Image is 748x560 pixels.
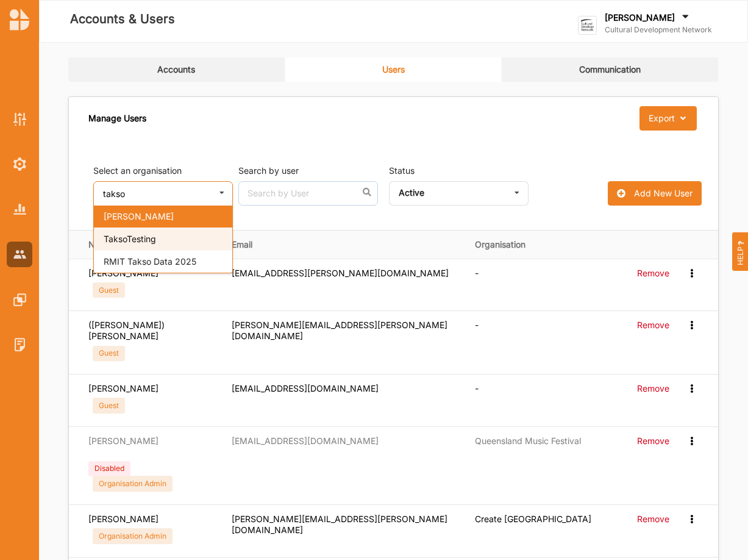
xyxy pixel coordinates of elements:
[7,332,32,357] a: System Logs
[637,320,669,331] label: Remove
[637,514,669,525] label: Remove
[13,293,26,306] img: Features
[88,106,146,131] div: Manage Users
[232,514,458,536] div: [PERSON_NAME][EMAIL_ADDRESS][PERSON_NAME][DOMAIN_NAME]
[475,320,596,331] div: -
[93,165,182,177] label: Select an organisation
[232,268,458,279] div: [EMAIL_ADDRESS][PERSON_NAME][DOMAIN_NAME]
[637,383,669,394] label: Remove
[285,57,502,82] a: Users
[13,204,26,214] img: System Reports
[475,268,596,279] div: -
[232,320,458,342] div: [PERSON_NAME][EMAIL_ADDRESS][PERSON_NAME][DOMAIN_NAME]
[88,239,215,250] strong: Name
[238,165,378,177] label: Search by user
[232,436,458,458] div: [EMAIL_ADDRESS][DOMAIN_NAME]
[7,151,32,177] a: System Settings
[88,461,130,477] div: Disabled
[10,9,29,31] img: logo
[608,181,701,206] button: Add New User
[88,268,159,279] label: [PERSON_NAME]
[88,383,159,394] label: [PERSON_NAME]
[389,165,415,177] label: Status
[605,12,675,23] label: [PERSON_NAME]
[13,113,26,126] img: Activity Settings
[93,528,173,544] div: Organisation Admin
[637,268,669,279] label: Remove
[7,196,32,222] a: System Reports
[13,250,26,258] img: Accounts & Users
[238,181,378,206] input: Search by User
[88,436,159,447] label: [PERSON_NAME]
[13,157,26,171] img: System Settings
[93,398,125,414] div: Guest
[649,113,675,124] div: Export
[68,57,285,82] a: Accounts
[88,514,159,525] label: [PERSON_NAME]
[475,514,596,525] div: Create [GEOGRAPHIC_DATA]
[639,106,696,131] button: Export
[13,338,26,351] img: System Logs
[399,187,424,198] b: Active
[70,9,175,29] label: Accounts & Users
[605,25,712,35] label: Cultural Development Network
[232,383,458,394] div: [EMAIL_ADDRESS][DOMAIN_NAME]
[475,383,596,394] div: -
[475,239,596,250] strong: Organisation
[104,234,156,244] span: TaksoTesting
[634,188,693,199] div: Add New User
[7,242,32,267] a: Accounts & Users
[93,282,125,298] div: Guest
[104,211,174,221] span: [PERSON_NAME]
[578,16,597,35] img: logo
[232,239,458,250] strong: Email
[93,346,125,362] div: Guest
[7,106,32,132] a: Activity Settings
[93,476,173,492] div: Organisation Admin
[502,57,719,82] a: Communication
[7,287,32,312] a: Features
[475,436,596,458] div: Queensland Music Festival
[104,256,196,267] span: RMIT Takso Data 2025
[88,320,215,342] label: ([PERSON_NAME])[PERSON_NAME]
[637,436,669,447] label: Remove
